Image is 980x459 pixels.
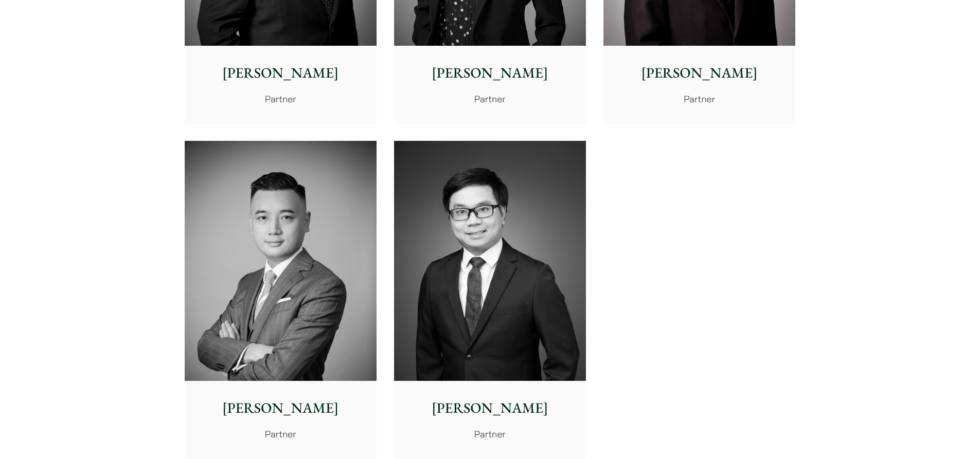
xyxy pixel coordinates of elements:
[402,397,578,419] p: [PERSON_NAME]
[193,427,368,441] p: Partner
[402,427,578,441] p: Partner
[185,141,377,458] a: [PERSON_NAME] Partner
[612,62,787,84] p: [PERSON_NAME]
[394,141,586,458] a: [PERSON_NAME] Partner
[193,92,368,106] p: Partner
[402,92,578,106] p: Partner
[402,62,578,84] p: [PERSON_NAME]
[193,397,368,419] p: [PERSON_NAME]
[193,62,368,84] p: [PERSON_NAME]
[612,92,787,106] p: Partner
